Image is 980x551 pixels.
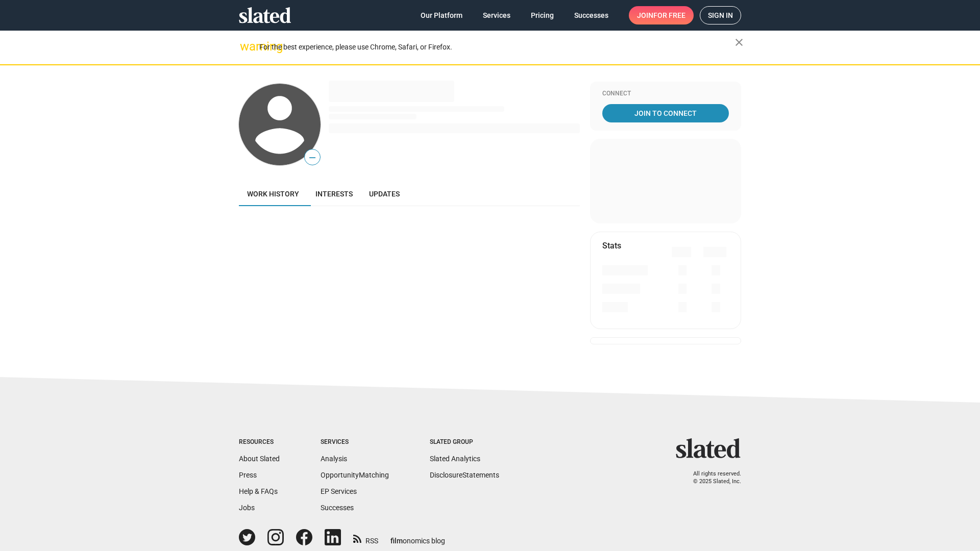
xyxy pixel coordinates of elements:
a: Analysis [321,455,347,463]
span: Our Platform [421,6,462,24]
a: About Slated [239,455,280,463]
span: Work history [247,190,299,198]
a: DisclosureStatements [430,471,499,479]
a: Work history [239,182,307,206]
div: For the best experience, please use Chrome, Safari, or Firefox. [259,40,735,54]
div: Connect [602,90,729,98]
a: OpportunityMatching [321,471,389,479]
a: filmonomics blog [390,528,445,546]
a: Interests [307,182,361,206]
a: Jobs [239,504,255,512]
span: Sign in [708,7,733,24]
a: Press [239,471,257,479]
p: All rights reserved. © 2025 Slated, Inc. [682,470,741,485]
mat-icon: close [733,36,745,48]
a: Pricing [523,6,562,24]
span: Updates [369,190,400,198]
a: Successes [566,6,617,24]
a: Sign in [700,6,741,24]
span: Pricing [531,6,554,24]
a: Updates [361,182,408,206]
a: Help & FAQs [239,487,278,495]
span: film [390,537,403,545]
a: Joinfor free [629,6,694,24]
mat-card-title: Stats [602,240,621,251]
a: Join To Connect [602,104,729,122]
span: Successes [574,6,608,24]
a: Our Platform [412,6,471,24]
div: Services [321,438,389,446]
div: Slated Group [430,438,499,446]
a: Services [475,6,519,24]
span: Interests [315,190,353,198]
a: Successes [321,504,354,512]
span: Services [483,6,510,24]
span: — [305,151,320,164]
a: Slated Analytics [430,455,480,463]
mat-icon: warning [240,40,252,53]
a: EP Services [321,487,357,495]
div: Resources [239,438,280,446]
span: Join To Connect [604,104,727,122]
a: RSS [353,530,378,546]
span: for free [653,6,685,24]
span: Join [637,6,685,24]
